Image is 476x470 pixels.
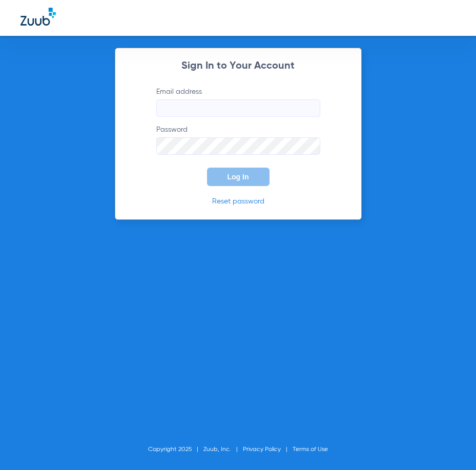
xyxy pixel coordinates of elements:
h2: Sign In to Your Account [141,61,336,71]
a: Reset password [212,198,264,205]
a: Terms of Use [293,446,328,453]
label: Password [156,125,320,155]
button: Log In [207,168,270,186]
label: Email address [156,87,320,117]
input: Password [156,137,320,155]
input: Email address [156,99,320,117]
a: Privacy Policy [243,446,281,453]
li: Copyright 2025 [148,444,203,455]
span: Log In [227,173,249,181]
img: Zuub Logo [20,8,56,26]
li: Zuub, Inc. [203,444,243,455]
